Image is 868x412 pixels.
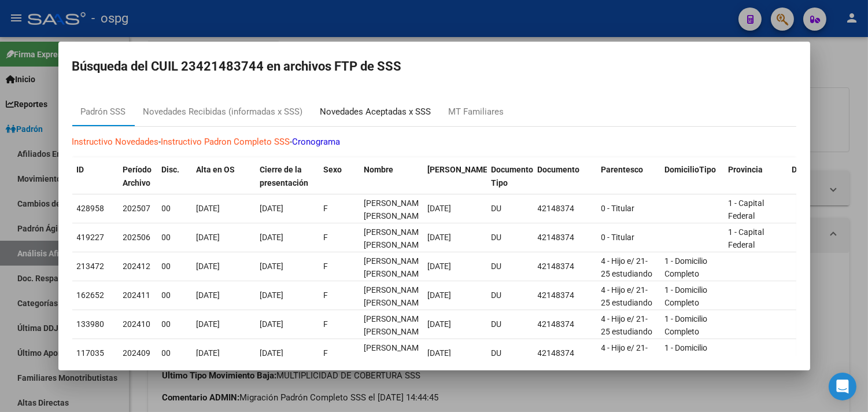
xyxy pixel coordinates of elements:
[729,227,764,250] span: 1 - Capital Federal
[601,285,653,308] span: 4 - Hijo e/ 21-25 estudiando
[72,157,119,196] datatable-header-cell: ID
[660,157,724,196] datatable-header-cell: DomicilioTipo
[487,157,533,196] datatable-header-cell: Documento Tipo
[601,204,635,213] span: 0 - Titular
[665,165,716,174] span: DomicilioTipo
[364,165,394,174] span: Nombre
[324,233,328,242] span: F
[538,202,592,215] div: 42148374
[197,290,220,300] span: [DATE]
[538,165,580,174] span: Documento
[428,233,452,242] span: [DATE]
[428,348,452,358] span: [DATE]
[533,157,597,196] datatable-header-cell: Documento
[665,285,708,308] span: 1 - Domicilio Completo
[162,260,187,273] div: 00
[449,105,504,119] div: MT Familiares
[492,165,534,187] span: Documento Tipo
[319,157,360,196] datatable-header-cell: Sexo
[162,231,187,244] div: 00
[428,204,452,213] span: [DATE]
[729,198,764,221] span: 1 - Capital Federal
[197,319,220,329] span: [DATE]
[77,165,84,174] span: ID
[492,289,529,302] div: DU
[665,343,708,366] span: 1 - Domicilio Completo
[77,262,105,271] span: 213472
[538,260,592,273] div: 42148374
[324,290,328,300] span: F
[364,256,426,279] span: GEREZ CAMILA LUJAN
[72,56,796,78] h2: Búsqueda del CUIL 23421483744 en archivos FTP de SSS
[197,262,220,271] span: [DATE]
[423,157,487,196] datatable-header-cell: Fecha Nac.
[364,314,426,337] span: GEREZ CAMILA LUJAN
[162,165,180,174] span: Disc.
[72,137,159,147] a: Instructivo Novedades
[123,290,151,300] span: 202411
[729,165,763,174] span: Provincia
[197,348,220,358] span: [DATE]
[538,289,592,302] div: 42148374
[197,204,220,213] span: [DATE]
[364,343,426,366] span: GEREZ CAMILA LUJAN
[123,204,151,213] span: 202507
[162,347,187,360] div: 00
[123,165,152,187] span: Período Archivo
[601,343,653,366] span: 4 - Hijo e/ 21-25 estudiando
[161,137,290,147] a: Instructivo Padron Completo SSS
[428,165,493,174] span: [PERSON_NAME].
[260,204,284,213] span: [DATE]
[162,202,187,215] div: 00
[601,165,644,174] span: Parentesco
[364,285,426,308] span: GEREZ CAMILA LUJAN
[123,319,151,329] span: 202410
[260,348,284,358] span: [DATE]
[324,319,328,329] span: F
[324,348,328,358] span: F
[324,204,328,213] span: F
[81,105,126,119] div: Padrón SSS
[829,373,856,400] div: Open Intercom Messenger
[77,233,105,242] span: 419227
[324,262,328,271] span: F
[428,290,452,300] span: [DATE]
[364,227,426,250] span: GEREZ CAMILA LUJAN
[538,347,592,360] div: 42148374
[123,233,151,242] span: 202506
[123,348,151,358] span: 202409
[320,105,431,119] div: Novedades Aceptadas x SSS
[792,165,845,174] span: Departamento
[143,105,303,119] div: Novedades Recibidas (informadas x SSS)
[492,260,529,273] div: DU
[72,135,796,149] p: - -
[665,256,708,279] span: 1 - Domicilio Completo
[260,290,284,300] span: [DATE]
[260,262,284,271] span: [DATE]
[157,157,192,196] datatable-header-cell: Disc.
[788,157,851,196] datatable-header-cell: Departamento
[256,157,319,196] datatable-header-cell: Cierre de la presentación
[428,262,452,271] span: [DATE]
[77,319,105,329] span: 133980
[538,318,592,331] div: 42148374
[77,348,105,358] span: 117035
[197,233,220,242] span: [DATE]
[601,233,635,242] span: 0 - Titular
[364,198,426,221] span: GEREZ CAMILA LUJAN
[77,204,105,213] span: 428958
[601,314,653,337] span: 4 - Hijo e/ 21-25 estudiando
[428,319,452,329] span: [DATE]
[324,165,342,174] span: Sexo
[119,157,157,196] datatable-header-cell: Período Archivo
[492,202,529,215] div: DU
[77,290,105,300] span: 162652
[492,231,529,244] div: DU
[724,157,788,196] datatable-header-cell: Provincia
[192,157,256,196] datatable-header-cell: Alta en OS
[360,157,423,196] datatable-header-cell: Nombre
[492,347,529,360] div: DU
[260,165,309,187] span: Cierre de la presentación
[665,314,708,337] span: 1 - Domicilio Completo
[601,256,653,279] span: 4 - Hijo e/ 21-25 estudiando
